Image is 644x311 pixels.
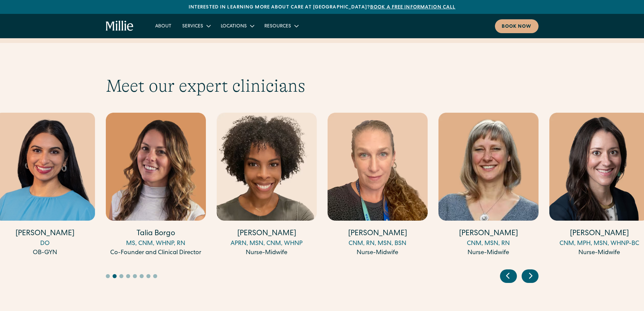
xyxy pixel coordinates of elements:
div: CNM, RN, MSN, BSN [328,239,428,248]
a: About [150,20,177,31]
div: Locations [215,20,259,31]
div: 3 / 17 [106,113,206,259]
div: Locations [221,23,247,30]
a: [PERSON_NAME]CNM, MSN, RNNurse-Midwife [438,113,539,258]
a: home [106,21,134,31]
div: 4 / 17 [217,113,317,259]
a: Book a free information call [370,5,455,10]
h4: [PERSON_NAME] [438,229,539,239]
div: CNM, MSN, RN [438,239,539,248]
div: Previous slide [500,269,517,283]
div: Resources [259,20,303,31]
div: Services [182,23,203,30]
button: Go to slide 8 [153,274,157,278]
button: Go to slide 4 [126,274,130,278]
button: Go to slide 3 [119,274,123,278]
h2: Meet our expert clinicians [106,75,539,96]
div: Nurse-Midwife [328,248,428,258]
div: APRN, MSN, CNM, WHNP [217,239,317,248]
button: Go to slide 7 [146,274,150,278]
h4: [PERSON_NAME] [217,229,317,239]
button: Go to slide 6 [140,274,144,278]
button: Go to slide 2 [113,274,117,278]
div: 6 / 17 [438,113,539,259]
a: Talia BorgoMS, CNM, WHNP, RNCo-Founder and Clinical Director [106,113,206,258]
div: Services [177,20,215,31]
button: Go to slide 1 [106,274,110,278]
div: 5 / 17 [328,113,428,259]
a: Book now [495,19,539,33]
div: Nurse-Midwife [217,248,317,258]
h4: Talia Borgo [106,229,206,239]
h4: [PERSON_NAME] [328,229,428,239]
div: Next slide [522,269,539,283]
div: Co-Founder and Clinical Director [106,248,206,258]
div: Resources [264,23,291,30]
a: [PERSON_NAME]APRN, MSN, CNM, WHNPNurse-Midwife [217,113,317,258]
div: Nurse-Midwife [438,248,539,258]
button: Go to slide 5 [133,274,137,278]
div: Book now [502,23,532,30]
a: [PERSON_NAME]CNM, RN, MSN, BSNNurse-Midwife [328,113,428,258]
div: MS, CNM, WHNP, RN [106,239,206,248]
